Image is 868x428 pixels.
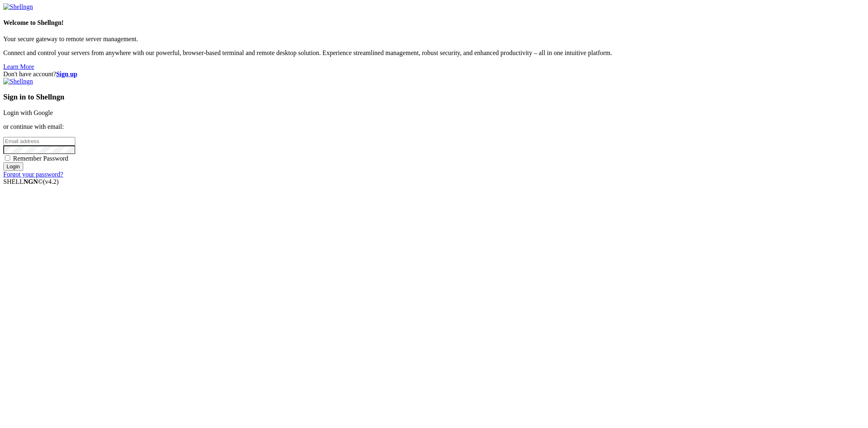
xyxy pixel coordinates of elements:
img: Shellngn [3,3,33,11]
a: Sign up [56,71,77,77]
img: Shellngn [3,78,33,85]
p: Your secure gateway to remote server management. [3,35,865,43]
p: Connect and control your servers from anywhere with our powerful, browser-based terminal and remo... [3,49,865,57]
b: NGN [24,178,38,185]
h3: Sign in to Shellngn [3,93,865,101]
a: Forgot your password? [3,171,63,178]
h4: Welcome to Shellngn! [3,19,865,26]
div: Don't have account? [3,71,865,78]
input: Email address [3,137,75,146]
span: 4.2.0 [43,178,59,185]
p: or continue with email: [3,123,865,130]
span: Remember Password [13,155,68,162]
input: Login [3,162,23,171]
span: SHELL © [3,178,59,185]
a: Learn More [3,63,34,70]
a: Login with Google [3,109,53,116]
input: Remember Password [5,155,10,161]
